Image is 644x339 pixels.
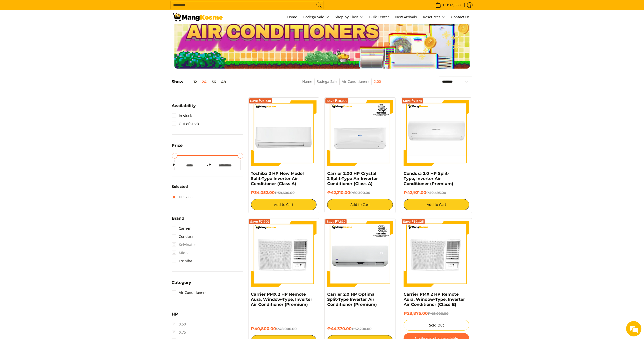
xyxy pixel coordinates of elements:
span: Save ₱7,574 [403,99,422,102]
h6: Selected [172,185,243,189]
span: 0.50 [172,320,186,328]
summary: Open [172,281,191,289]
a: Toshiba [172,257,193,265]
a: Carrier PMX 2 HP Remote Aura, Window-Type, Inverter Air Conditioner (Class B) [404,292,465,307]
button: 24 [200,80,209,84]
span: ₱ [208,162,213,167]
a: Home [302,79,312,84]
a: Toshiba 2 HP New Model Split-Type Inverter Air Conditioner (Class A) [251,171,304,186]
span: 2.00 [374,79,381,85]
img: Carrier 2.00 HP Crystal 2 Split-Type Air Inverter Conditioner (Class A) [327,100,393,166]
span: 0.75 [172,328,186,336]
span: Save ₱19,125 [403,220,424,223]
summary: Open [172,312,178,320]
span: Kelvinator [172,241,196,249]
h6: ₱42,921.00 [404,190,469,195]
span: Save ₱18,090 [326,99,347,102]
a: Resources [421,10,448,24]
nav: Breadcrumbs [267,79,416,90]
span: Bodega Sale [304,14,329,20]
a: Shop by Class [333,10,366,24]
span: HP [172,312,178,316]
nav: Main Menu [228,10,472,24]
h6: ₱40,800.00 [251,326,317,331]
del: ₱52,200.00 [352,327,372,331]
a: Condura 2.0 HP Split-Type, Inverter Air Conditioner (Premium) [404,171,453,186]
a: Carrier 2.00 HP Crystal 2 Split-Type Air Inverter Conditioner (Class A) [327,171,378,186]
button: 36 [209,80,219,84]
span: Brand [172,216,185,220]
span: ₱ [172,162,177,167]
span: Availability [172,104,196,108]
del: ₱48,000.00 [276,327,297,331]
a: Bodega Sale [317,79,337,84]
span: Category [172,281,191,285]
span: Save ₱25,548 [250,99,271,102]
a: Carrier 2.0 HP Optima Split-Type Inverter Air Conditioner (Premium) [327,292,377,307]
span: Price [172,144,183,148]
summary: Open [172,104,196,112]
del: ₱50,495.00 [426,191,446,195]
span: Resources [423,14,445,20]
span: Home [287,15,297,19]
span: Bulk Center [369,15,389,19]
a: Home [285,10,300,24]
button: Add to Cart [327,199,393,210]
del: ₱59,600.00 [275,191,295,195]
button: 48 [219,80,229,84]
span: Midea [172,249,190,257]
h6: ₱42,210.00 [327,190,393,195]
a: In stock [172,112,192,120]
a: HP: 2.00 [172,193,193,201]
span: ₱14,850 [447,3,462,7]
span: Save ₱7,830 [326,220,346,223]
a: Out of stock [172,120,199,128]
span: • [434,2,462,8]
a: Bulk Center [367,10,392,24]
span: New Arrivals [395,15,417,19]
button: Add to Cart [251,199,317,210]
a: Air Conditioners [342,79,369,84]
img: Carrier PMX 2 HP Remote Aura, Window-Type, Inverter Air Conditioner (Premium) [251,221,317,287]
summary: Open [172,144,183,151]
button: 12 [184,80,200,84]
button: Add to Cart [404,199,469,210]
del: ₱60,300.00 [350,191,370,195]
a: Carrier [172,224,191,232]
span: Shop by Class [335,14,363,20]
a: Contact Us [449,10,472,24]
img: condura-split-type-inverter-air-conditioner-class-b-full-view-mang-kosme [404,100,469,166]
h6: ₱44,370.00 [327,326,393,331]
del: ₱48,000.00 [428,311,448,316]
span: 1 [442,3,445,7]
img: Toshiba 2 HP New Model Split-Type Inverter Air Conditioner (Class A) [251,100,317,166]
h6: ₱34,052.00 [251,190,317,195]
button: Sold Out [404,320,469,331]
a: New Arrivals [393,10,420,24]
img: Carrier PMX 2 HP Remote Aura, Window-Type, Inverter Air Conditioner (Class B) [404,221,469,287]
a: Bodega Sale [301,10,332,24]
a: Condura [172,232,194,241]
img: Bodega Sale Aircon l Mang Kosme: Home Appliances Warehouse Sale 2.00 [172,13,223,21]
summary: Open [172,216,185,224]
a: Air Conditioners [172,289,207,297]
a: Carrier PMX 2 HP Remote Aura, Window-Type, Inverter Air Conditioner (Premium) [251,292,312,307]
h6: ₱28,875.00 [404,311,469,316]
h5: Show [172,79,229,84]
span: Contact Us [451,15,470,19]
img: Carrier 2.0 HP Optima Split-Type Inverter Air Conditioner (Premium) [327,221,393,287]
span: Save ₱7,200 [250,220,269,223]
button: Search [315,1,323,9]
